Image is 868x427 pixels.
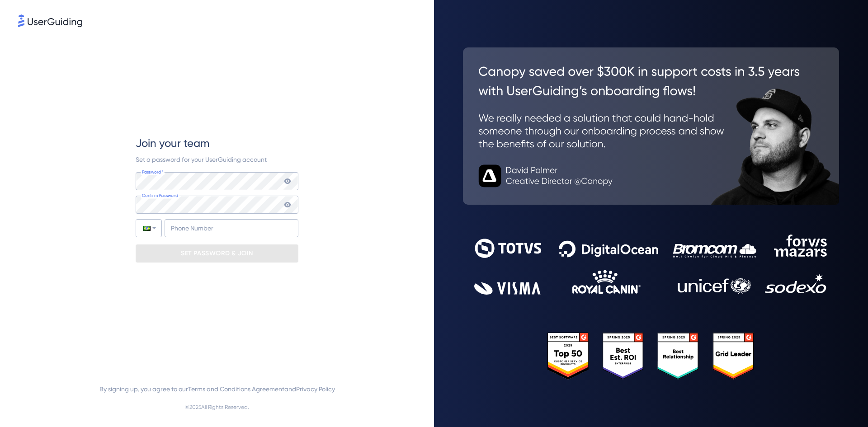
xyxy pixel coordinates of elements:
[547,333,755,380] img: 25303e33045975176eb484905ab012ff.svg
[463,47,839,205] img: 26c0aa7c25a843aed4baddd2b5e0fa68.svg
[165,219,298,237] input: Phone Number
[188,385,284,393] a: Terms and Conditions Agreement
[136,220,161,237] div: Brazil: + 55
[136,136,209,150] span: Join your team
[474,235,828,295] img: 9302ce2ac39453076f5bc0f2f2ca889b.svg
[18,14,82,27] img: 8faab4ba6bc7696a72372aa768b0286c.svg
[136,156,267,163] span: Set a password for your UserGuiding account
[99,384,335,394] span: By signing up, you agree to our and
[181,246,253,261] p: SET PASSWORD & JOIN
[296,385,335,393] a: Privacy Policy
[185,402,249,413] span: © 2025 All Rights Reserved.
